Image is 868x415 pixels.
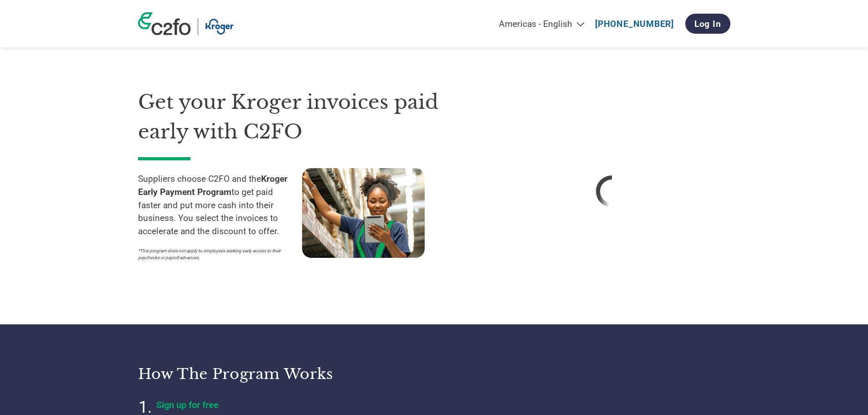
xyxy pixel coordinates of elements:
h3: How the program works [138,365,423,383]
img: Kroger [205,18,234,35]
a: Log In [685,14,730,34]
strong: Kroger Early Payment Program [138,174,288,197]
a: [PHONE_NUMBER] [595,19,674,29]
img: supply chain worker [302,168,425,258]
h1: Get your Kroger invoices paid early with C2FO [138,87,466,146]
img: c2fo logo [138,12,191,35]
p: Suppliers choose C2FO and the to get paid faster and put more cash into their business. You selec... [138,173,302,238]
p: *This program does not apply to employees seeking early access to their paychecks or payroll adva... [138,247,293,261]
h4: Sign up for free [156,400,384,410]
